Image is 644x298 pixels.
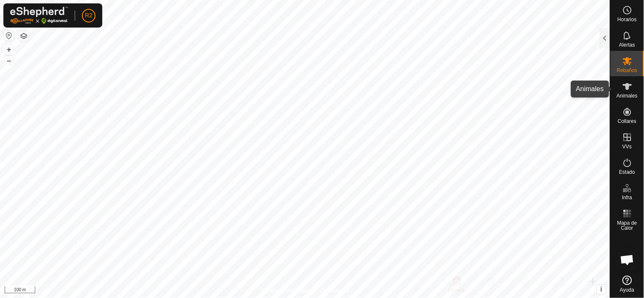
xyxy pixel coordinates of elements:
span: Estado [619,170,635,175]
span: Alertas [619,42,635,47]
a: Contáctenos [321,287,349,295]
img: Logo Gallagher [10,7,68,24]
button: + [4,45,14,55]
span: Ayuda [620,287,635,292]
span: Animales [617,93,638,98]
a: Ayuda [610,272,644,296]
span: Infra [622,195,632,200]
span: Rebaños [617,68,637,73]
span: Mapa de Calor [613,220,642,231]
button: Capas del Mapa [19,31,29,41]
span: Collares [618,119,636,124]
div: Chat abierto [615,247,640,273]
button: – [4,56,14,66]
span: i [601,286,602,293]
button: i [597,285,606,294]
span: VVs [622,144,632,149]
span: R2 [85,11,93,20]
span: Horarios [618,17,637,22]
a: Política de Privacidad [261,287,310,295]
button: Restablecer Mapa [4,31,14,41]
